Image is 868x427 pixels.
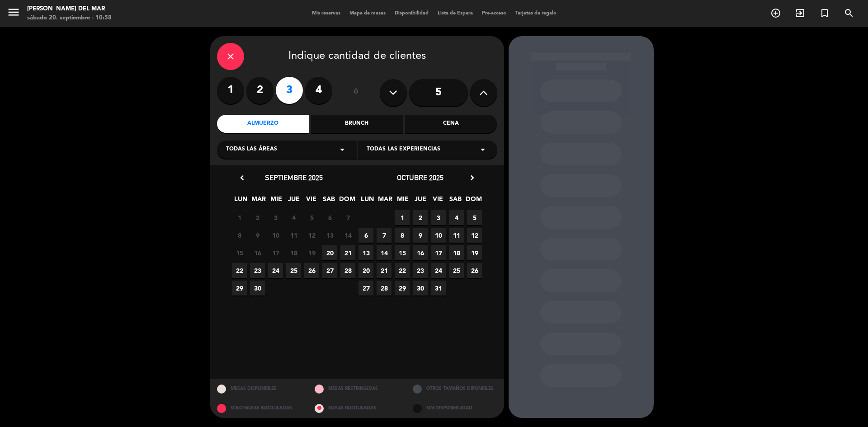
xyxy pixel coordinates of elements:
[232,210,247,225] span: 1
[7,5,20,19] i: menu
[232,281,247,296] span: 29
[340,228,355,243] span: 14
[304,194,319,209] span: VIE
[304,210,319,225] span: 5
[265,173,323,182] span: septiembre 2025
[268,263,283,278] span: 24
[360,194,375,209] span: LUN
[377,281,392,296] span: 28
[467,210,482,225] span: 5
[405,115,497,133] div: Cena
[210,399,308,418] div: SOLO MESAS BLOQUEADAS
[467,228,482,243] span: 12
[250,245,265,260] span: 16
[268,245,283,260] span: 17
[339,194,354,209] span: DOM
[210,379,308,399] div: MESAS DISPONIBLES
[377,194,392,209] span: MAR
[322,263,337,278] span: 27
[819,8,830,19] i: turned_in_not
[232,228,247,243] span: 8
[395,228,410,243] span: 8
[226,145,277,154] span: Todas las áreas
[276,77,303,104] label: 3
[413,194,428,209] span: JUE
[286,245,301,260] span: 18
[377,245,392,260] span: 14
[770,8,781,19] i: add_circle_outline
[413,281,428,296] span: 30
[321,194,336,209] span: SAB
[269,194,283,209] span: MIE
[395,194,410,209] span: MIE
[395,210,410,225] span: 1
[225,51,236,62] i: close
[430,194,445,209] span: VIE
[511,11,561,16] span: Tarjetas de regalo
[250,210,265,225] span: 2
[449,210,464,225] span: 4
[467,263,482,278] span: 26
[377,228,392,243] span: 7
[217,115,309,133] div: Almuerzo
[250,228,265,243] span: 9
[308,379,406,399] div: MESAS RESTRINGIDAS
[304,245,319,260] span: 19
[305,77,332,104] label: 4
[340,210,355,225] span: 7
[367,145,440,154] span: Todas las experiencias
[397,173,443,182] span: octubre 2025
[413,228,428,243] span: 9
[27,14,112,23] div: sábado 20. septiembre - 10:58
[395,281,410,296] span: 29
[286,263,301,278] span: 25
[477,11,511,16] span: Pre-acceso
[250,281,265,296] span: 30
[431,263,446,278] span: 24
[431,210,446,225] span: 3
[431,281,446,296] span: 31
[345,11,390,16] span: Mapa de mesas
[337,144,348,155] i: arrow_drop_down
[431,245,446,260] span: 17
[311,115,403,133] div: Brunch
[286,228,301,243] span: 11
[217,77,244,104] label: 1
[477,144,488,155] i: arrow_drop_down
[340,263,355,278] span: 28
[449,263,464,278] span: 25
[268,210,283,225] span: 3
[268,228,283,243] span: 10
[413,245,428,260] span: 16
[377,263,392,278] span: 21
[340,245,355,260] span: 21
[395,245,410,260] span: 15
[390,11,433,16] span: Disponibilidad
[467,245,482,260] span: 19
[448,194,463,209] span: SAB
[467,173,477,183] i: chevron_right
[286,210,301,225] span: 4
[795,8,806,19] i: exit_to_app
[251,194,266,209] span: MAR
[246,77,274,104] label: 2
[217,43,497,70] div: Indique cantidad de clientes
[359,245,373,260] span: 13
[233,194,248,209] span: LUN
[406,379,504,399] div: OTROS TAMAÑOS DIPONIBLES
[232,245,247,260] span: 15
[466,194,481,209] span: DOM
[359,228,373,243] span: 6
[307,11,345,16] span: Mis reservas
[322,245,337,260] span: 20
[433,11,477,16] span: Lista de Espera
[304,263,319,278] span: 26
[395,263,410,278] span: 22
[7,5,20,22] button: menu
[413,210,428,225] span: 2
[322,210,337,225] span: 6
[359,281,373,296] span: 27
[27,5,112,14] div: [PERSON_NAME] del Mar
[286,194,301,209] span: JUE
[304,228,319,243] span: 12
